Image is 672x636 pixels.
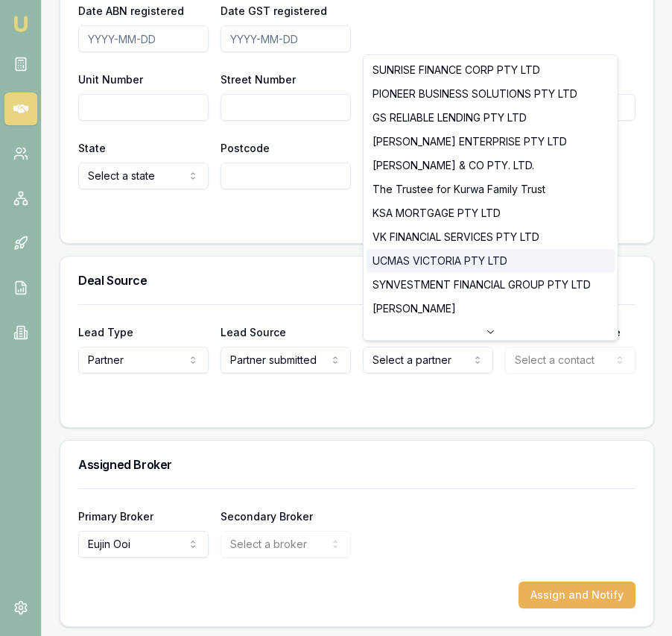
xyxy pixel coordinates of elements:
[373,110,527,125] span: GS RELIABLE LENDING PTY LTD
[373,182,545,197] span: The Trustee for Kurwa Family Trust
[373,254,507,268] span: UCMAS VICTORIA PTY LTD
[373,134,567,149] span: [PERSON_NAME] ENTERPRISE PTY LTD
[373,230,539,245] span: VK FINANCIAL SERVICES PTY LTD
[373,158,534,173] span: [PERSON_NAME] & CO PTY. LTD.
[373,206,501,221] span: KSA MORTGAGE PTY LTD
[373,277,591,292] span: SYNVESTMENT FINANCIAL GROUP PTY LTD
[373,63,540,78] span: SUNRISE FINANCE CORP PTY LTD
[373,86,577,101] span: PIONEER BUSINESS SOLUTIONS PTY LTD
[373,301,456,316] span: [PERSON_NAME]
